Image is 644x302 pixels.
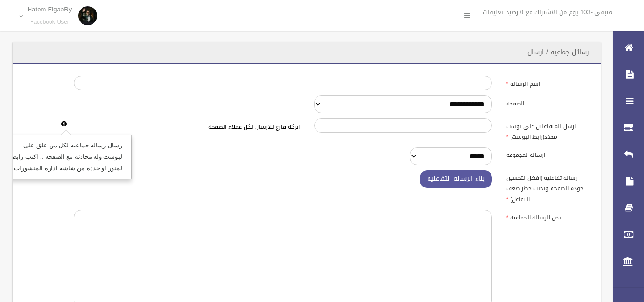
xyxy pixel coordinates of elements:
label: ارسل للمتفاعلين على بوست محدد(رابط البوست) [499,118,595,142]
header: رسائل جماعيه / ارسال [516,43,601,62]
label: نص الرساله الجماعيه [499,210,595,223]
label: رساله تفاعليه (افضل لتحسين جوده الصفحه وتجنب حظر ضعف التفاعل) [499,170,595,205]
label: الصفحه [499,95,595,109]
label: ارساله لمجموعه [499,147,595,161]
div: ارسال رساله جماعيه لكل من علق على البوست وله محادثه مع الصفحه .. اكتب رابط المنور او حدده من شاشه... [1,135,131,178]
p: Hatem ElgabRy [28,6,72,13]
label: اسم الرساله [499,76,595,89]
button: بناء الرساله التفاعليه [420,170,492,188]
h6: اتركه فارغ للارسال لكل عملاء الصفحه [74,124,300,130]
small: Facebook User [28,19,72,26]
